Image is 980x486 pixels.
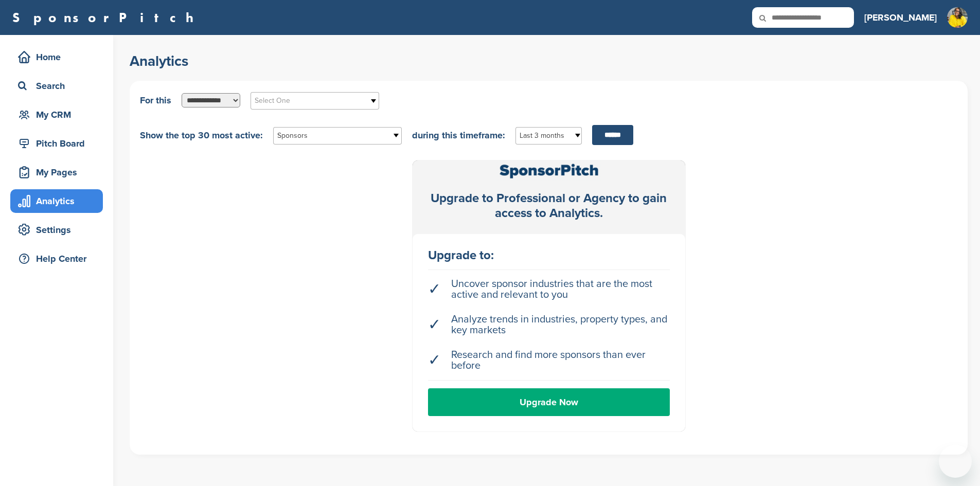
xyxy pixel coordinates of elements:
[10,74,103,98] a: Search
[15,249,103,268] div: Help Center
[947,7,968,28] img: Untitled design (1)
[12,11,200,24] a: SponsorPitch
[10,160,103,184] a: My Pages
[864,10,937,25] h3: [PERSON_NAME]
[10,103,103,127] a: My CRM
[15,192,103,210] div: Analytics
[15,48,103,66] div: Home
[277,130,384,142] span: Sponsors
[10,247,103,271] a: Help Center
[15,163,103,182] div: My Pages
[15,77,103,95] div: Search
[428,249,670,262] div: Upgrade to:
[15,221,103,239] div: Settings
[428,284,441,295] span: ✓
[15,105,103,124] div: My CRM
[140,96,171,105] span: For this
[428,345,670,376] li: Research and find more sponsors than ever before
[130,52,968,70] h2: Analytics
[412,131,505,140] span: during this timeframe:
[15,134,103,153] div: Pitch Board
[10,132,103,155] a: Pitch Board
[255,95,362,107] span: Select One
[864,6,937,29] a: [PERSON_NAME]
[413,191,685,221] div: Upgrade to Professional or Agency to gain access to Analytics.
[428,355,441,366] span: ✓
[428,388,670,416] a: Upgrade Now
[10,189,103,213] a: Analytics
[10,45,103,69] a: Home
[520,130,564,142] span: Last 3 months
[140,131,263,140] span: Show the top 30 most active:
[939,445,972,478] iframe: Button to launch messaging window
[10,218,103,242] a: Settings
[428,309,670,341] li: Analyze trends in industries, property types, and key markets
[428,274,670,305] li: Uncover sponsor industries that are the most active and relevant to you
[428,319,441,330] span: ✓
